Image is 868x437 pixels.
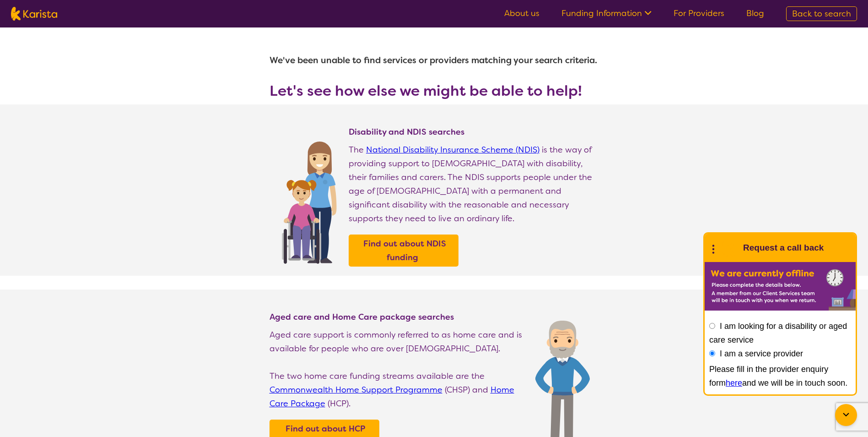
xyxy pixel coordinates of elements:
h4: Disability and NDIS searches [349,126,599,137]
a: For Providers [674,8,724,19]
a: here [726,378,742,388]
a: Funding Information [561,8,652,19]
a: Find out about NDIS funding [351,237,456,264]
a: Back to search [786,6,857,21]
h3: Let's see how else we might be able to help! [270,82,599,99]
h1: Request a call back [743,241,824,255]
img: Karista [719,239,738,257]
label: I am looking for a disability or aged care service [709,322,847,344]
a: Blog [746,8,764,19]
h4: Aged care and Home Care package searches [270,311,526,322]
img: Find NDIS and Disability services and providers [279,136,340,264]
label: I am a service provider [720,349,803,358]
p: The two home care funding streams available are the (CHSP) and (HCP). [270,369,526,410]
a: About us [504,8,539,19]
b: Find out about NDIS funding [363,238,446,263]
img: Karista logo [11,7,57,21]
img: Karista offline chat form to request call back [705,262,856,311]
a: National Disability Insurance Scheme (NDIS) [366,144,539,155]
span: Back to search [792,8,851,19]
a: Commonwealth Home Support Programme [270,384,442,395]
p: Aged care support is commonly referred to as home care and is available for people who are over [... [270,328,526,355]
div: Please fill in the provider enquiry form and we will be in touch soon. [709,362,851,390]
h1: We've been unable to find services or providers matching your search criteria. [270,49,599,71]
p: The is the way of providing support to [DEMOGRAPHIC_DATA] with disability, their families and car... [349,143,599,225]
